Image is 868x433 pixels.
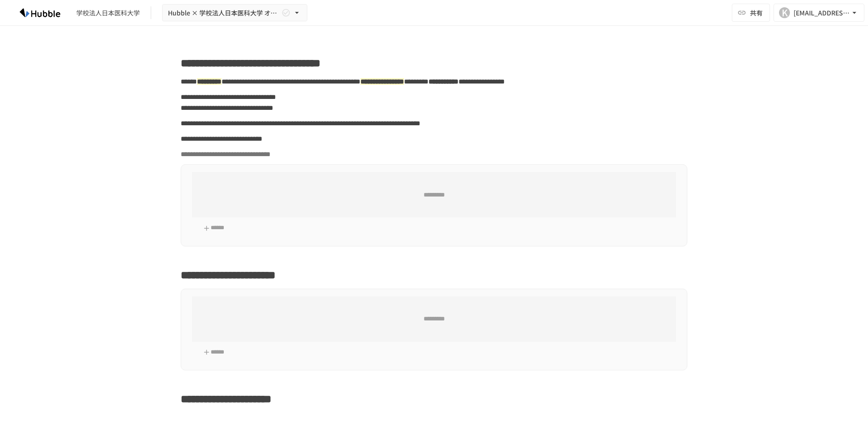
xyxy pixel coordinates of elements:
div: 学校法人日本医科大学 [76,8,140,18]
button: 共有 [732,4,770,22]
button: Hubble × 学校法人日本医科大学 オンボーディングプロジェクト [162,4,307,22]
span: Hubble × 学校法人日本医科大学 オンボーディングプロジェクト [168,7,280,19]
img: HzDRNkGCf7KYO4GfwKnzITak6oVsp5RHeZBEM1dQFiQ [11,5,69,20]
div: [EMAIL_ADDRESS][PERSON_NAME][DOMAIN_NAME] [794,7,850,19]
span: 共有 [750,8,763,18]
button: K[EMAIL_ADDRESS][PERSON_NAME][DOMAIN_NAME] [774,4,864,22]
div: K [779,7,790,18]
